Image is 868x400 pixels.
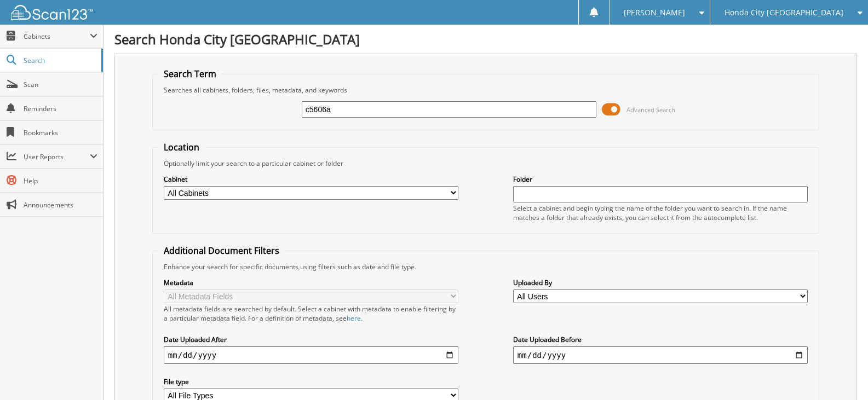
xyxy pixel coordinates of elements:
[11,5,93,20] img: scan123-logo-white.svg
[513,346,808,364] input: end
[158,85,813,95] div: Searches all cabinets, folders, files, metadata, and keywords
[347,314,361,323] a: here
[24,128,97,137] span: Bookmarks
[158,262,813,271] div: Enhance your search for specific documents using filters such as date and file type.
[24,104,97,113] span: Reminders
[24,200,97,210] span: Announcements
[513,335,808,344] label: Date Uploaded Before
[24,32,90,41] span: Cabinets
[158,245,285,257] legend: Additional Document Filters
[158,141,205,153] legend: Location
[164,377,458,386] label: File type
[164,304,458,323] div: All metadata fields are searched by default. Select a cabinet with metadata to enable filtering b...
[624,9,685,16] span: [PERSON_NAME]
[24,80,97,89] span: Scan
[513,175,808,184] label: Folder
[24,176,97,185] span: Help
[114,30,857,48] h1: Search Honda City [GEOGRAPHIC_DATA]
[513,278,808,287] label: Uploaded By
[813,347,868,400] iframe: Chat Widget
[164,175,458,184] label: Cabinet
[24,56,96,65] span: Search
[626,106,675,114] span: Advanced Search
[164,278,458,287] label: Metadata
[513,204,808,222] div: Select a cabinet and begin typing the name of the folder you want to search in. If the name match...
[164,346,458,364] input: start
[24,152,90,161] span: User Reports
[725,9,843,16] span: Honda City [GEOGRAPHIC_DATA]
[158,159,813,168] div: Optionally limit your search to a particular cabinet or folder
[158,68,222,80] legend: Search Term
[164,335,458,344] label: Date Uploaded After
